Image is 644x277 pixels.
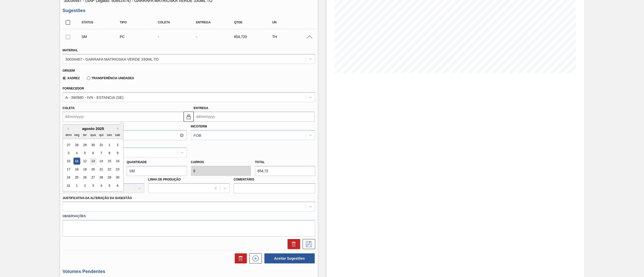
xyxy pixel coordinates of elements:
[90,150,96,156] div: Choose quarta-feira, 6 de agosto de 2025
[90,182,96,189] div: Choose quarta-feira, 3 de setembro de 2025
[81,150,88,156] div: Choose terça-feira, 5 de agosto de 2025
[234,176,315,183] label: Comentário
[118,21,162,24] div: Tipo
[106,174,113,181] div: Choose sexta-feira, 29 de agosto de 2025
[262,253,315,264] div: Aceitar Sugestões
[63,49,78,52] label: Material
[127,160,147,164] label: Quantidade
[194,112,315,122] input: dd/mm/yyyy
[98,131,104,138] div: qui
[73,182,80,189] div: Choose segunda-feira, 1 de setembro de 2025
[65,150,72,156] div: Choose domingo, 3 de agosto de 2025
[186,114,192,120] img: locked
[65,174,72,181] div: Choose domingo, 24 de agosto de 2025
[81,166,88,173] div: Choose terça-feira, 19 de agosto de 2025
[65,166,72,173] div: Choose domingo, 17 de agosto de 2025
[247,253,262,263] div: Nova sugestão
[90,158,96,165] div: Choose quarta-feira, 13 de agosto de 2025
[106,166,113,173] div: Choose sexta-feira, 22 de agosto de 2025
[114,166,121,173] div: Choose sábado, 23 de agosto de 2025
[73,174,80,181] div: Choose segunda-feira, 25 de agosto de 2025
[233,35,276,39] div: 654,720
[81,142,88,148] div: Choose terça-feira, 29 de julho de 2025
[73,131,80,138] div: seg
[81,131,88,138] div: ter
[64,141,122,190] div: month 2025-08
[73,166,80,173] div: Choose segunda-feira, 18 de agosto de 2025
[73,142,80,148] div: Choose segunda-feira, 28 de julho de 2025
[63,76,80,80] label: Xadrez
[98,174,104,181] div: Choose quinta-feira, 28 de agosto de 2025
[81,174,88,181] div: Choose terça-feira, 26 de agosto de 2025
[98,150,104,156] div: Choose quinta-feira, 7 de agosto de 2025
[81,158,88,165] div: Choose terça-feira, 12 de agosto de 2025
[90,166,96,173] div: Choose quarta-feira, 20 de agosto de 2025
[80,21,124,24] div: Status
[63,69,75,72] label: Origem
[106,182,113,189] div: Choose sexta-feira, 5 de setembro de 2025
[65,182,72,189] div: Choose domingo, 31 de agosto de 2025
[63,8,315,13] h3: Sugestões
[90,131,96,138] div: qua
[65,142,72,148] div: Choose domingo, 27 de julho de 2025
[65,95,124,99] div: A - 390980 - IVN - ESTANCIA (SE)
[63,106,75,110] label: Coleta
[63,126,123,131] div: agosto 2025
[148,178,181,181] label: Linha de Produção
[65,158,72,165] div: Choose domingo, 10 de agosto de 2025
[87,76,134,80] label: Transferência Unidades
[98,166,104,173] div: Choose quinta-feira, 21 de agosto de 2025
[106,142,113,148] div: Choose sexta-feira, 1 de agosto de 2025
[63,269,315,274] h3: Volumes Pendentes
[156,21,200,24] div: Coleta
[106,131,113,138] div: sex
[65,131,72,138] div: dom
[271,35,314,39] div: TH
[114,158,121,165] div: Choose sábado, 16 de agosto de 2025
[156,35,200,39] div: -
[233,21,276,24] div: Qtde
[195,35,238,39] div: -
[65,57,159,61] div: 30034487 - GARRAFA MATRIOSKA VERDE 330ML TO
[106,158,113,165] div: Choose sexta-feira, 15 de agosto de 2025
[264,253,315,263] button: Aceitar Sugestões
[98,142,104,148] div: Choose quinta-feira, 31 de julho de 2025
[106,150,113,156] div: Choose sexta-feira, 8 de agosto de 2025
[194,106,209,110] label: Entrega
[114,174,121,181] div: Choose sábado, 30 de agosto de 2025
[191,160,204,164] label: Carros
[285,239,300,249] div: Excluir Sugestão
[184,112,194,122] button: locked
[114,142,121,148] div: Choose sábado, 2 de agosto de 2025
[90,142,96,148] div: Choose quarta-feira, 30 de julho de 2025
[232,253,247,263] div: Excluir Sugestões
[65,127,69,130] button: Previous Month
[255,160,265,164] label: Total
[73,150,80,156] div: Choose segunda-feira, 4 de agosto de 2025
[117,127,121,130] button: Next Month
[98,182,104,189] div: Choose quinta-feira, 4 de setembro de 2025
[114,150,121,156] div: Choose sábado, 9 de agosto de 2025
[191,125,207,128] label: Incoterm
[80,35,124,39] div: Sugestão Manual
[98,158,104,165] div: Choose quinta-feira, 14 de agosto de 2025
[118,35,162,39] div: Pedido de Compra
[195,21,238,24] div: Entrega
[114,131,121,138] div: sab
[271,21,314,24] div: UN
[63,213,315,220] label: Observações
[63,87,84,90] label: Fornecedor
[194,133,202,137] div: FOB
[300,239,315,249] div: Salvar Sugestão
[114,182,121,189] div: Choose sábado, 6 de setembro de 2025
[63,112,184,122] input: dd/mm/yyyy
[63,123,187,130] label: Hora Entrega
[90,174,96,181] div: Choose quarta-feira, 27 de agosto de 2025
[81,182,88,189] div: Choose terça-feira, 2 de setembro de 2025
[73,158,80,165] div: Choose segunda-feira, 11 de agosto de 2025
[63,196,132,200] label: Justificativa da Alteração da Sugestão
